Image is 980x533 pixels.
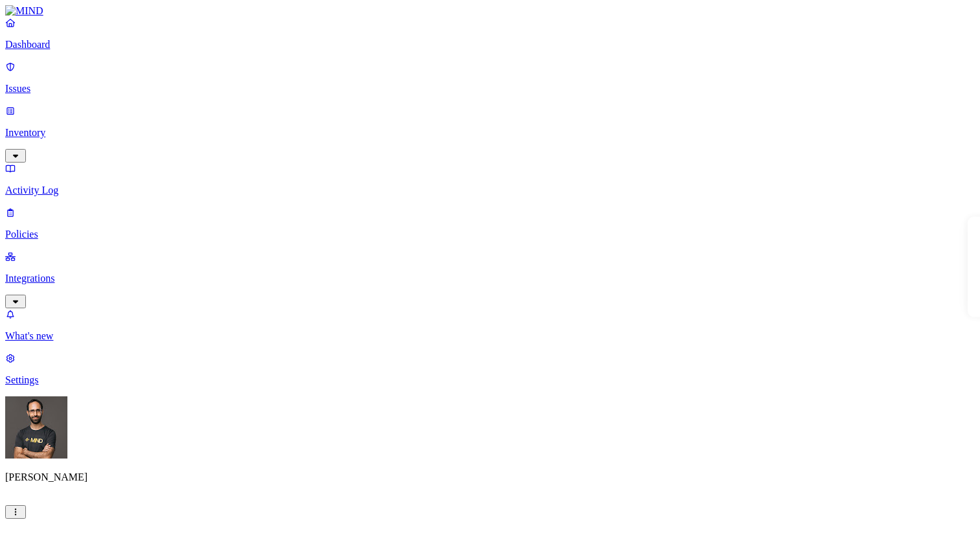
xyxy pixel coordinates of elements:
p: Inventory [5,127,975,139]
img: Ohad Abarbanel [5,396,67,459]
a: MIND [5,5,975,17]
p: Policies [5,229,975,240]
a: What's new [5,308,975,342]
p: [PERSON_NAME] [5,471,975,483]
a: Activity Log [5,163,975,196]
p: Issues [5,83,975,95]
a: Inventory [5,105,975,161]
a: Integrations [5,251,975,306]
p: Activity Log [5,185,975,196]
img: MIND [5,5,43,17]
a: Dashboard [5,17,975,51]
p: Settings [5,374,975,386]
p: Integrations [5,273,975,284]
a: Settings [5,352,975,386]
a: Policies [5,207,975,240]
a: Issues [5,61,975,95]
p: Dashboard [5,39,975,51]
p: What's new [5,330,975,342]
